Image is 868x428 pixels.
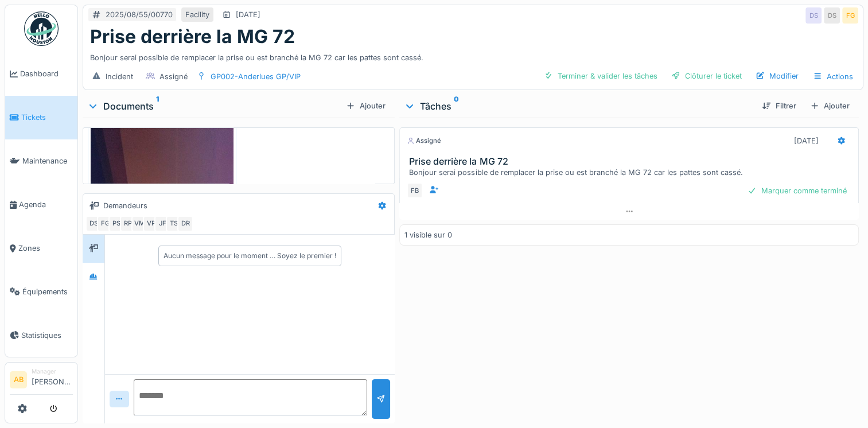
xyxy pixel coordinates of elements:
[97,216,113,232] div: FG
[808,68,858,85] div: Actions
[794,135,819,146] div: [DATE]
[106,9,173,20] div: 2025/08/55/00770
[751,68,803,84] div: Modifier
[842,7,858,24] div: FG
[164,251,336,261] div: Aucun message pour le moment … Soyez le premier !
[18,243,73,254] span: Zones
[409,156,854,167] h3: Prise derrière la MG 72
[143,216,159,232] div: VP
[90,26,295,48] h1: Prise derrière la MG 72
[757,98,801,114] div: Filtrer
[805,7,822,24] div: DS
[5,96,77,139] a: Tickets
[22,155,73,166] span: Maintenance
[341,98,390,114] div: Ajouter
[211,71,301,82] div: GP002-Anderlues GP/VIP
[454,99,459,113] sup: 0
[407,136,441,146] div: Assigné
[21,330,73,341] span: Statistiques
[824,7,840,24] div: DS
[103,200,147,211] div: Demandeurs
[22,286,73,297] span: Équipements
[539,68,662,84] div: Terminer & valider les tâches
[5,139,77,183] a: Maintenance
[10,371,27,388] li: AB
[87,99,341,113] div: Documents
[5,227,77,270] a: Zones
[106,71,133,82] div: Incident
[743,183,851,199] div: Marquer comme terminé
[5,270,77,313] a: Équipements
[5,52,77,96] a: Dashboard
[404,229,452,240] div: 1 visible sur 0
[154,216,170,232] div: JF
[108,216,124,232] div: PS
[19,199,73,210] span: Agenda
[20,68,73,79] span: Dashboard
[10,367,73,395] a: AB Manager[PERSON_NAME]
[32,367,73,376] div: Manager
[409,167,854,178] div: Bonjour serai possible de remplacer la prise ou est branché la MG 72 car les pattes sont cassé.
[5,183,77,227] a: Agenda
[120,216,136,232] div: RP
[404,99,753,113] div: Tâches
[5,313,77,357] a: Statistiques
[21,112,73,123] span: Tickets
[159,71,188,82] div: Assigné
[32,367,73,392] li: [PERSON_NAME]
[805,98,854,114] div: Ajouter
[667,68,746,84] div: Clôturer le ticket
[236,9,260,20] div: [DATE]
[131,216,147,232] div: VM
[185,9,209,20] div: Facility
[177,216,193,232] div: DR
[156,99,159,113] sup: 1
[90,48,856,63] div: Bonjour serai possible de remplacer la prise ou est branché la MG 72 car les pattes sont cassé.
[166,216,182,232] div: TS
[24,11,59,46] img: Badge_color-CXgf-gQk.svg
[407,182,423,199] div: FB
[85,216,102,232] div: DS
